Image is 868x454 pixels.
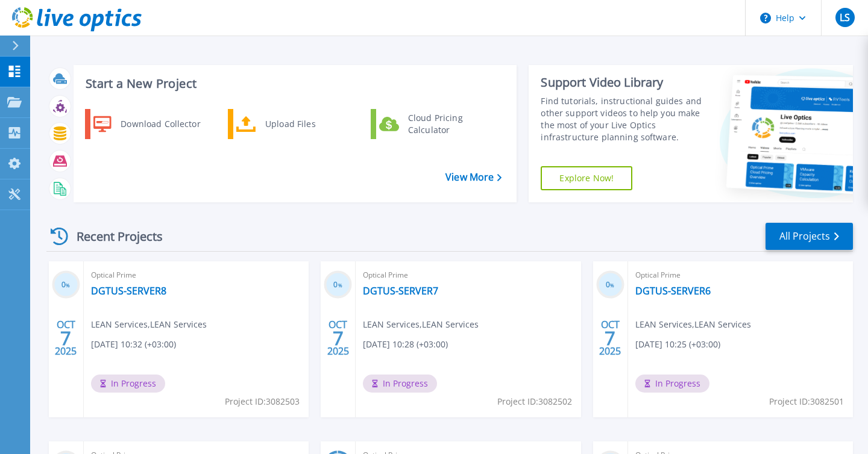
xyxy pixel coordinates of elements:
span: [DATE] 10:25 (+03:00) [635,338,720,351]
span: 7 [605,333,615,343]
a: DGTUS-SERVER8 [91,285,166,297]
span: % [610,282,614,288]
a: All Projects [766,223,853,250]
div: OCT 2025 [54,316,77,360]
a: Upload Files [228,109,351,139]
h3: Start a New Project [86,77,502,90]
a: DGTUS-SERVER7 [363,285,438,297]
a: View More [445,172,502,183]
a: Cloud Pricing Calculator [371,109,494,139]
span: LEAN Services , LEAN Services [635,318,751,331]
div: Support Video Library [541,75,703,90]
a: Download Collector [85,109,209,139]
span: Optical Prime [635,269,846,282]
div: OCT 2025 [599,316,621,360]
span: In Progress [91,375,165,393]
h3: 0 [596,278,624,292]
div: Find tutorials, instructional guides and other support videos to help you make the most of your L... [541,95,703,143]
span: Optical Prime [91,269,301,282]
span: LEAN Services , LEAN Services [91,318,207,331]
div: Upload Files [259,112,348,136]
h3: 0 [324,278,352,292]
span: Project ID: 3082501 [769,395,844,408]
span: LS [840,13,850,22]
div: Download Collector [115,112,206,136]
span: % [66,282,70,288]
span: [DATE] 10:28 (+03:00) [363,338,448,351]
div: Recent Projects [46,222,179,251]
div: OCT 2025 [327,316,350,360]
span: Optical Prime [363,269,573,282]
span: LEAN Services , LEAN Services [363,318,479,331]
span: 7 [333,333,344,343]
h3: 0 [52,278,80,292]
span: Project ID: 3082502 [497,395,572,408]
span: [DATE] 10:32 (+03:00) [91,338,176,351]
div: Cloud Pricing Calculator [402,112,491,136]
a: Explore Now! [541,166,632,190]
span: % [338,282,342,288]
a: DGTUS-SERVER6 [635,285,711,297]
span: In Progress [635,375,709,393]
span: In Progress [363,375,437,393]
span: 7 [60,333,71,343]
span: Project ID: 3082503 [225,395,300,408]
